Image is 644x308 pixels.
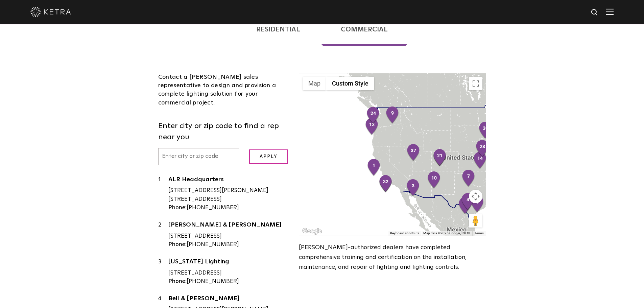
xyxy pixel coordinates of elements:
div: 7 [461,169,476,188]
div: 32 [379,175,393,193]
div: 10 [427,171,441,189]
div: 30 [478,121,493,140]
input: Enter city or zip code [158,148,239,165]
div: 5 [470,195,484,213]
a: [US_STATE] Lighting [168,259,289,267]
div: 1 [367,159,381,177]
a: Terms (opens in new tab) [474,231,484,235]
div: 37 [406,144,421,162]
div: 24 [366,106,380,125]
button: Toggle fullscreen view [469,77,482,90]
button: Map camera controls [469,190,482,203]
div: 4 [461,193,475,211]
div: 2 [158,221,168,249]
div: 21 [433,149,447,167]
div: [PHONE_NUMBER] [168,240,289,249]
div: Contact a [PERSON_NAME] sales representative to design and provision a complete lighting solution... [158,73,289,107]
span: Map data ©2025 Google, INEGI [423,231,470,235]
button: Show street map [303,77,326,90]
a: [PERSON_NAME] & [PERSON_NAME] [168,222,289,230]
img: Hamburger%20Nav.svg [606,8,614,15]
input: Apply [249,149,288,164]
div: 3 [158,258,168,286]
button: Custom Style [326,77,374,90]
a: Bell & [PERSON_NAME] [168,295,289,304]
a: Residential [237,13,319,46]
button: Drag Pegman onto the map to open Street View [469,214,482,228]
img: search icon [591,8,599,17]
div: 12 [365,118,379,136]
div: 9 [385,106,400,124]
div: [STREET_ADDRESS] [168,269,289,278]
div: [STREET_ADDRESS][PERSON_NAME] [STREET_ADDRESS] [168,186,289,204]
div: [PHONE_NUMBER] [168,204,289,212]
p: [PERSON_NAME]-authorized dealers have completed comprehensive training and certification on the i... [299,243,486,272]
button: Keyboard shortcuts [390,231,419,236]
strong: Phone: [168,279,187,284]
strong: Phone: [168,242,187,247]
div: 28 [475,140,490,158]
div: [STREET_ADDRESS] [168,232,289,241]
strong: Phone: [168,205,187,211]
a: ALR Headquarters [168,176,289,185]
img: ketra-logo-2019-white [30,7,71,17]
div: 3 [406,179,420,197]
label: Enter city or zip code to find a rep near you [158,121,289,143]
div: 14 [473,151,487,170]
div: 8 [458,197,472,215]
a: Commercial [321,13,407,46]
div: [PHONE_NUMBER] [168,277,289,286]
a: Open this area in Google Maps (opens a new window) [301,227,323,236]
img: Google [301,227,323,236]
div: 1 [158,175,168,212]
